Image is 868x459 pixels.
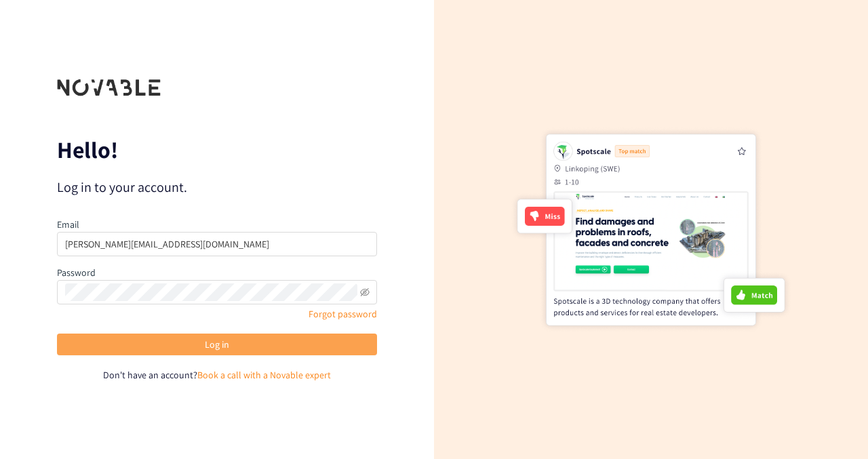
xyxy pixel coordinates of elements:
[57,334,377,355] button: Log in
[57,178,377,197] p: Log in to your account.
[57,266,96,279] label: Password
[309,308,377,320] a: Forgot password
[647,313,868,459] iframe: Chat Widget
[57,218,79,231] label: Email
[103,369,197,381] span: Don't have an account?
[197,369,331,381] a: Book a call with a Novable expert
[360,287,370,297] span: eye-invisible
[57,139,377,161] p: Hello!
[205,337,229,352] span: Log in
